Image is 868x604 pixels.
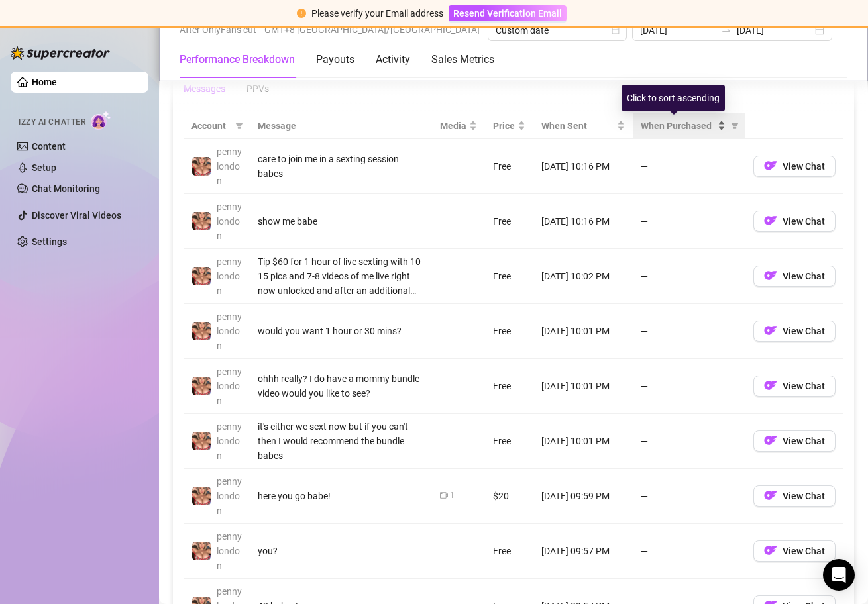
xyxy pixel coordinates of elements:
[376,52,410,68] div: Activity
[297,9,306,18] span: exclamation-circle
[753,493,836,504] a: OFView Chat
[32,77,57,87] a: Home
[91,111,111,130] img: AI Chatter
[192,322,211,340] img: pennylondon
[633,524,745,579] td: —
[753,211,836,232] button: OFView Chat
[533,304,633,359] td: [DATE] 10:01 PM
[783,271,825,281] span: View Chat
[753,274,836,284] a: OFView Chat
[783,381,825,391] span: View Chat
[753,383,836,394] a: OFView Chat
[533,414,633,469] td: [DATE] 10:01 PM
[32,236,67,247] a: Settings
[783,436,825,446] span: View Chat
[192,377,211,395] img: pennylondon
[19,116,85,128] span: Izzy AI Chatter
[753,438,836,449] a: OFView Chat
[235,122,243,130] span: filter
[764,379,777,392] img: OF
[493,119,515,133] span: Price
[753,219,836,229] a: OFView Chat
[453,8,562,19] span: Resend Verification Email
[32,141,66,152] a: Content
[258,372,424,401] div: ohhh really? I do have a mommy bundle video would you like to see?
[264,20,480,40] span: GMT+8 [GEOGRAPHIC_DATA]/[GEOGRAPHIC_DATA]
[633,113,745,139] th: When Purchased
[764,544,777,557] img: OF
[633,414,745,469] td: —
[233,116,246,136] span: filter
[485,304,533,359] td: Free
[633,139,745,194] td: —
[217,421,242,461] span: pennylondon
[753,156,836,177] button: OFView Chat
[753,164,836,174] a: OFView Chat
[192,157,211,176] img: pennylondon
[316,52,354,68] div: Payouts
[449,5,567,21] button: Resend Verification Email
[753,328,836,339] a: OFView Chat
[533,469,633,524] td: [DATE] 09:59 PM
[311,6,443,21] div: Please verify your Email address
[485,249,533,304] td: Free
[180,52,295,68] div: Performance Breakdown
[633,194,745,249] td: —
[440,119,466,133] span: Media
[192,212,211,230] img: pennylondon
[184,81,225,96] div: Messages
[485,414,533,469] td: Free
[640,23,716,38] input: Start date
[753,376,836,397] button: OFView Chat
[258,214,424,228] div: show me babe
[633,469,745,524] td: —
[783,491,825,501] span: View Chat
[728,116,741,136] span: filter
[753,321,836,342] button: OFView Chat
[258,419,424,463] div: it's either we sext now but if you can't then I would recommend the bundle babes
[764,434,777,447] img: OF
[764,324,777,337] img: OF
[764,214,777,227] img: OF
[217,146,242,186] span: pennylondon
[192,487,211,505] img: pennylondon
[250,113,432,139] th: Message
[217,476,242,516] span: pennylondon
[11,46,110,60] img: logo-BBDzfeDw.svg
[753,548,836,559] a: OFView Chat
[485,359,533,414] td: Free
[721,25,732,36] span: swap-right
[764,159,777,172] img: OF
[192,432,211,450] img: pennylondon
[258,254,424,298] div: Tip $60 for 1 hour of live sexting with 10-15 pics and 7-8 videos of me live right now unlocked a...
[450,489,455,502] div: 1
[783,161,825,172] span: View Chat
[622,85,725,111] div: Click to sort ascending
[541,119,614,133] span: When Sent
[217,531,242,571] span: pennylondon
[783,216,825,226] span: View Chat
[753,266,836,287] button: OFView Chat
[432,113,485,139] th: Media
[180,20,256,40] span: After OnlyFans cut
[217,311,242,351] span: pennylondon
[32,210,121,221] a: Discover Viral Videos
[612,26,620,34] span: calendar
[32,183,100,194] a: Chat Monitoring
[217,366,242,406] span: pennylondon
[485,524,533,579] td: Free
[191,119,230,133] span: Account
[485,469,533,524] td: $20
[533,139,633,194] td: [DATE] 10:16 PM
[32,162,56,173] a: Setup
[485,113,533,139] th: Price
[533,524,633,579] td: [DATE] 09:57 PM
[246,81,269,96] div: PPVs
[485,139,533,194] td: Free
[731,122,739,130] span: filter
[641,119,715,133] span: When Purchased
[783,326,825,336] span: View Chat
[258,544,424,558] div: you?
[258,489,424,503] div: here you go babe!
[258,324,424,338] div: would you want 1 hour or 30 mins?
